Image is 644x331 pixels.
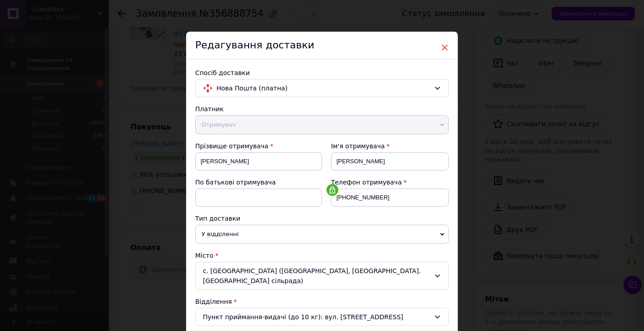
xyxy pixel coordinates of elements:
[195,251,449,260] div: Місто
[186,32,458,59] div: Редагування доставки
[195,105,224,113] span: Платник
[195,179,276,186] span: По батькові отримувача
[195,115,449,134] span: Отримувач
[195,308,449,326] div: Пункт приймання-видачі (до 10 кг): вул. [STREET_ADDRESS]
[195,225,449,244] span: У відділенні
[195,68,449,77] div: Спосіб доставки
[195,215,240,222] span: Тип доставки
[195,142,269,150] span: Прізвище отримувача
[216,83,430,93] span: Нова Пошта (платна)
[331,179,402,186] span: Телефон отримувача
[195,297,449,306] div: Відділення
[195,262,449,290] div: с. [GEOGRAPHIC_DATA] ([GEOGRAPHIC_DATA], [GEOGRAPHIC_DATA]. [GEOGRAPHIC_DATA] сільрада)
[441,40,449,55] span: ×
[331,142,385,150] span: Ім'я отримувача
[331,189,449,207] input: +380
